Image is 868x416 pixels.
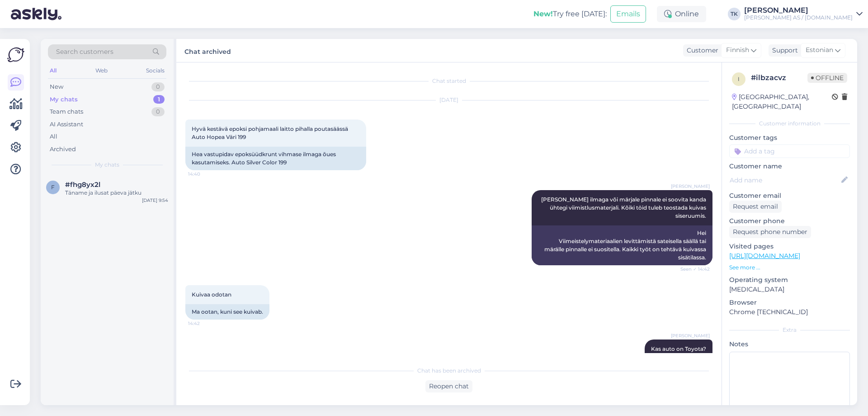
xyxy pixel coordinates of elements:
div: Request phone number [729,226,811,238]
div: # ilbzacvz [751,72,807,83]
div: New [50,82,63,91]
p: [MEDICAL_DATA] [729,285,850,294]
span: My chats [95,161,119,169]
div: [GEOGRAPHIC_DATA], [GEOGRAPHIC_DATA] [732,92,832,111]
div: 0 [151,82,165,91]
div: Request email [729,201,782,213]
div: [DATE] [185,96,712,104]
div: Socials [144,65,166,77]
div: Ma ootan, kuni see kuivab. [185,304,269,320]
label: Chat archived [184,44,231,57]
p: Customer tags [729,133,850,143]
input: Add name [730,175,840,185]
span: 14:42 [188,320,222,327]
p: Customer name [729,162,850,171]
div: Hea vastupidav epoksüüdkrunt vihmase ilmaga õues kasutamiseks. Auto Silver Color 199 [185,147,366,170]
div: Archived [50,145,76,154]
div: 0 [151,107,165,116]
div: TK [728,8,741,20]
p: Visited pages [729,242,850,251]
input: Add a tag [729,144,850,158]
img: Askly Logo [7,46,24,63]
div: Try free [DATE]: [533,9,607,19]
span: i [738,76,740,82]
div: Customer [683,46,718,55]
span: Finnish [726,45,749,55]
span: [PERSON_NAME] [671,183,710,190]
p: Operating system [729,275,850,285]
span: f [51,184,55,191]
div: All [48,65,58,77]
span: Offline [807,73,847,83]
span: [PERSON_NAME] ilmaga või märjale pinnale ei soovita kanda ühtegi viimistlusmaterjali. Kõiki töid ... [541,196,708,219]
button: Emails [610,5,646,23]
div: [PERSON_NAME] [744,7,853,14]
span: Search customers [56,47,113,57]
div: Support [769,46,798,55]
div: Web [94,65,109,77]
div: My chats [50,95,78,104]
p: Chrome [TECHNICAL_ID] [729,307,850,317]
div: AI Assistant [50,120,83,129]
div: Reopen chat [425,380,472,392]
p: Customer phone [729,216,850,226]
a: [URL][DOMAIN_NAME] [729,252,800,260]
span: 14:40 [188,171,222,177]
b: New! [533,10,553,18]
span: Kuivaa odotan [192,291,231,298]
div: 1 [153,95,165,104]
p: Notes [729,339,850,349]
div: Täname ja ilusat päeva jätku [65,189,168,197]
span: [PERSON_NAME] [671,332,710,339]
div: Customer information [729,120,850,128]
span: Chat has been archived [417,367,481,375]
span: Kas auto on Toyota? [651,345,706,352]
span: Estonian [806,45,833,55]
div: Hei Viimeistelymateriaalien levittämistä sateisella säällä tai märälle pinnalle ei suositella. Ka... [532,225,712,265]
div: [DATE] 9:54 [142,197,168,204]
span: Hyvä kestävä epoksi pohjamaali laitto pihalla poutasäässä Auto Hopea Väri 199 [192,125,349,140]
div: [PERSON_NAME] AS / [DOMAIN_NAME] [744,14,853,21]
span: Seen ✓ 14:42 [676,266,710,273]
div: Chat started [185,77,712,85]
span: #fhg8yx2l [65,181,100,189]
p: Browser [729,298,850,307]
p: See more ... [729,263,850,272]
div: Team chats [50,107,83,116]
a: [PERSON_NAME][PERSON_NAME] AS / [DOMAIN_NAME] [744,7,863,21]
div: Extra [729,326,850,334]
div: Online [657,6,706,22]
div: All [50,132,57,141]
p: Customer email [729,191,850,201]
